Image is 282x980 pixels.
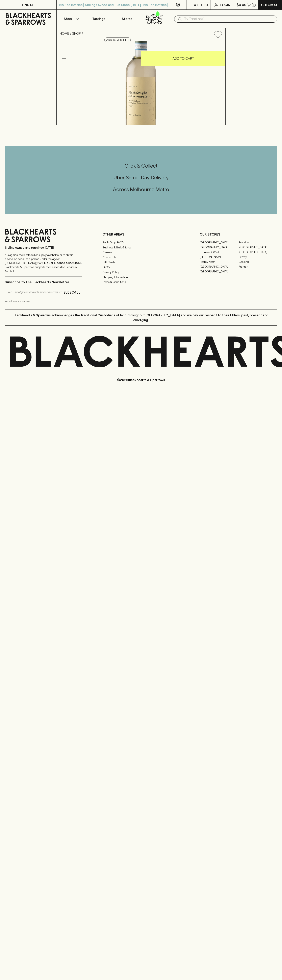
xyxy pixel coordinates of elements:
p: Checkout [261,2,279,7]
a: Terms & Conditions [102,280,180,285]
a: Stores [113,10,141,28]
a: FAQ's [102,265,180,270]
a: Privacy Policy [102,270,180,275]
p: 0 [253,4,255,6]
div: Call to action block [5,146,277,214]
a: Fitzroy [238,254,277,259]
a: HOME [60,32,69,35]
a: Tastings [85,10,113,28]
button: ADD TO CART [141,51,225,66]
a: Shipping Information [102,275,180,279]
p: SUBSCRIBE [63,290,80,295]
a: Brunswick West [200,250,238,254]
p: OUR STORES [200,232,277,237]
a: [GEOGRAPHIC_DATA] [200,240,238,245]
p: Tastings [92,16,105,21]
p: Sibling owned and run since [DATE] [5,246,82,250]
a: SHOP [72,32,81,35]
a: Bottle Drop FAQ's [102,240,180,245]
p: Shop [64,16,72,21]
a: Careers [102,250,180,255]
input: Try "Pinot noir" [184,16,274,22]
a: Gift Cards [102,260,180,265]
h5: Across Melbourne Metro [5,186,277,193]
a: Prahran [238,264,277,269]
a: [GEOGRAPHIC_DATA] [200,245,238,250]
p: $0.00 [237,2,246,7]
button: Add to wishlist [212,29,224,40]
a: Contact Us [102,255,180,260]
button: Shop [57,10,85,28]
p: We will never spam you [5,299,82,303]
p: Wishlist [194,2,209,7]
a: [GEOGRAPHIC_DATA] [200,264,238,269]
button: Add to wishlist [104,38,131,42]
button: SUBSCRIBE [62,288,82,297]
p: FIND US [22,2,34,7]
h5: Uber Same-Day Delivery [5,174,277,181]
a: [PERSON_NAME] [200,254,238,259]
p: Stores [122,16,132,21]
img: 17299.png [57,41,225,125]
a: Geelong [238,259,277,264]
p: ADD TO CART [173,56,194,61]
p: Subscribe to The Blackhearts Newsletter [5,280,82,285]
a: [GEOGRAPHIC_DATA] [238,250,277,254]
a: [GEOGRAPHIC_DATA] [238,245,277,250]
p: Blackhearts & Sparrows acknowledges the traditional Custodians of land throughout [GEOGRAPHIC_DAT... [8,313,274,322]
input: e.g. jane@blackheartsandsparrows.com.au [8,289,62,296]
strong: Liquor License #32064953 [44,261,81,265]
a: Business & Bulk Gifting [102,245,180,250]
p: OTHER AREAS [102,232,180,237]
h5: Click & Collect [5,163,277,169]
a: Braddon [238,240,277,245]
a: Fitzroy North [200,259,238,264]
p: Login [220,2,230,7]
p: It is against the law to sell or supply alcohol to, or to obtain alcohol on behalf of a person un... [5,253,82,273]
a: [GEOGRAPHIC_DATA] [200,269,238,274]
